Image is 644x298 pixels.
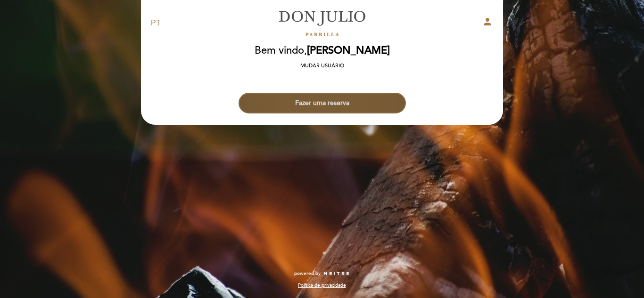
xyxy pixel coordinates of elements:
[297,62,347,70] button: Mudar usuário
[255,45,390,56] h2: Bem vindo,
[482,16,493,31] button: person
[307,44,390,57] span: [PERSON_NAME]
[239,93,406,113] button: Fazer uma reserva
[298,282,346,289] a: Política de privacidade
[294,270,321,277] span: powered by
[263,10,381,36] a: [PERSON_NAME]
[323,272,350,276] img: MEITRE
[482,16,493,27] i: person
[294,270,350,277] a: powered by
